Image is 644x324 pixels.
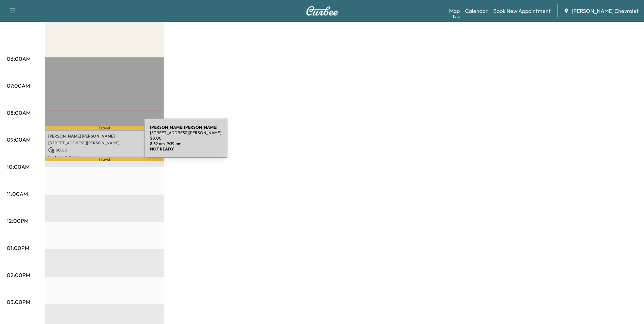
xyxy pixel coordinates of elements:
[45,126,164,130] p: Travel
[7,190,28,198] p: 11:00AM
[7,55,31,63] p: 06:00AM
[7,163,30,171] p: 10:00AM
[150,130,221,136] p: [STREET_ADDRESS][PERSON_NAME]
[45,157,164,161] p: Travel
[7,298,30,306] p: 03:00PM
[465,7,488,15] a: Calendar
[572,7,639,15] span: [PERSON_NAME] Chevrolet
[7,217,29,225] p: 12:00PM
[150,125,217,130] b: [PERSON_NAME] [PERSON_NAME]
[48,133,160,139] p: [PERSON_NAME] [PERSON_NAME]
[7,136,31,144] p: 09:00AM
[453,14,460,19] div: Beta
[7,109,31,117] p: 08:00AM
[7,244,29,252] p: 01:00PM
[493,7,551,15] a: Book New Appointment
[306,6,338,16] img: Curbee Logo
[150,141,221,146] p: 8:39 am - 9:39 am
[449,7,460,15] a: MapBeta
[150,136,221,141] p: $ 0.00
[150,146,174,151] b: NOT READY
[7,82,30,90] p: 07:00AM
[7,271,30,279] p: 02:00PM
[48,147,160,153] p: $ 0.00
[48,140,160,146] p: [STREET_ADDRESS][PERSON_NAME]
[48,155,160,160] p: 8:39 am - 9:39 am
